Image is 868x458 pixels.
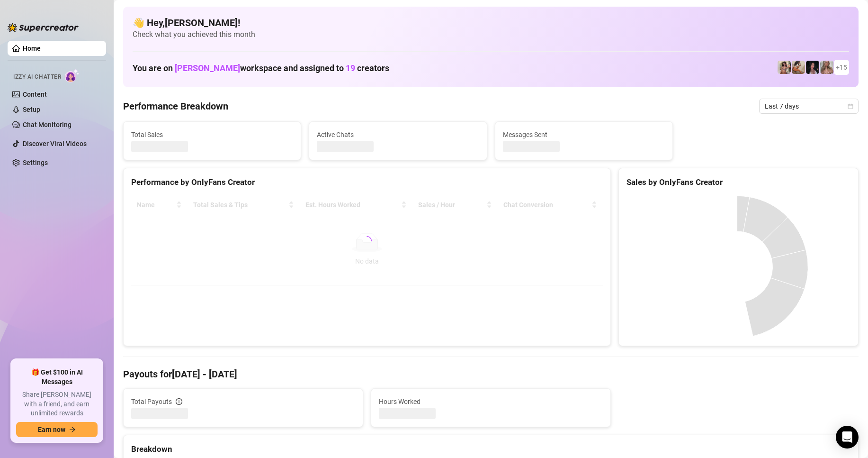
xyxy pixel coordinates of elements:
img: Avry (@avryjennervip) [778,61,791,74]
div: Breakdown [131,443,850,456]
img: Baby (@babyyyybellaa) [806,61,819,74]
span: 🎁 Get $100 in AI Messages [16,368,98,386]
button: Earn nowarrow-right [16,422,98,437]
span: Share [PERSON_NAME] with a friend, and earn unlimited rewards [16,390,98,418]
span: Izzy AI Chatter [13,73,61,82]
img: logo-BBDzfeDw.svg [8,23,79,32]
a: Settings [23,159,48,166]
a: Discover Viral Videos [23,140,87,147]
h4: Performance Breakdown [123,100,228,113]
span: arrow-right [69,426,76,433]
img: AI Chatter [65,69,80,82]
span: loading [360,234,373,247]
span: calendar [848,103,853,109]
span: Active Chats [317,129,479,140]
h4: Payouts for [DATE] - [DATE] [123,367,859,381]
span: 19 [346,63,355,73]
a: Content [23,91,47,98]
h1: You are on workspace and assigned to creators [133,63,389,73]
div: Performance by OnlyFans Creator [131,176,603,189]
a: Chat Monitoring [23,121,72,128]
img: Kenzie (@dmaxkenz) [820,61,833,74]
span: [PERSON_NAME] [175,63,240,73]
h4: 👋 Hey, [PERSON_NAME] ! [133,16,849,29]
span: Check what you achieved this month [133,29,849,40]
a: Home [23,45,41,52]
span: info-circle [176,398,182,405]
span: Total Payouts [131,396,172,407]
div: Open Intercom Messenger [836,426,859,449]
span: Messages Sent [503,129,665,140]
span: Hours Worked [379,396,603,407]
a: Setup [23,106,40,113]
span: Earn now [38,426,65,433]
div: Sales by OnlyFans Creator [626,176,850,189]
span: + 15 [836,62,847,73]
img: Kayla (@kaylathaylababy) [792,61,805,74]
span: Total Sales [131,129,293,140]
span: Last 7 days [765,99,853,113]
